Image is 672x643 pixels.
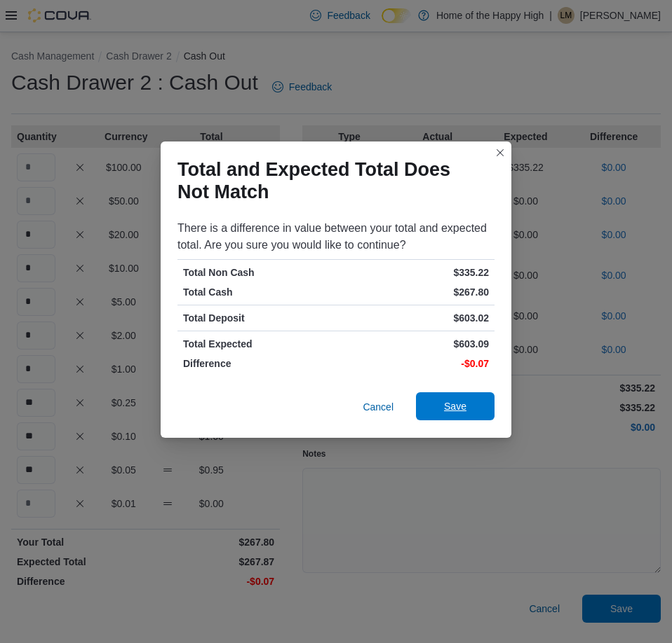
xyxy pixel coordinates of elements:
p: Total Cash [183,285,333,299]
p: Total Expected [183,337,333,351]
span: Cancel [363,400,394,414]
p: -$0.07 [339,357,489,371]
p: Difference [183,357,333,371]
button: Cancel [357,393,399,421]
span: Save [444,399,466,413]
div: There is a difference in value between your total and expected total. Are you sure you would like... [177,220,495,254]
button: Closes this modal window [492,144,509,161]
button: Save [416,392,495,420]
p: $267.80 [339,285,489,299]
p: $335.22 [339,265,489,279]
p: Total Deposit [183,311,333,325]
p: Total Non Cash [183,265,333,279]
p: $603.02 [339,311,489,325]
h1: Total and Expected Total Does Not Match [177,158,483,203]
p: $603.09 [339,337,489,351]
